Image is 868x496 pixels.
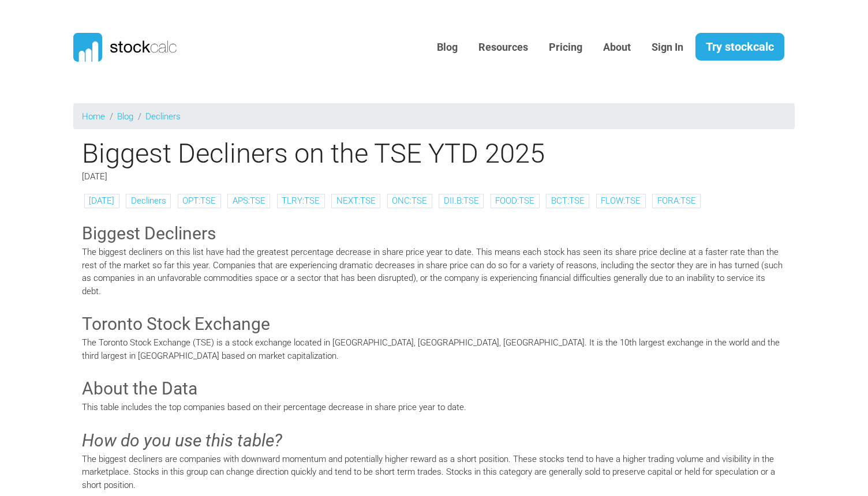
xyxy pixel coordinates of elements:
a: FORA:TSE [657,196,696,206]
a: Home [82,111,105,122]
nav: breadcrumb [73,103,795,129]
h3: About the Data [82,377,786,401]
a: FOOD:TSE [495,196,534,206]
a: [DATE] [89,196,114,206]
a: NEXT:TSE [336,196,376,206]
a: Blog [117,111,133,122]
a: TLRY:TSE [282,196,320,206]
a: Sign In [643,33,692,62]
h3: Toronto Stock Exchange [82,312,786,336]
p: The biggest decliners are companies with downward momentum and potentially higher reward as a sho... [82,453,786,492]
a: Resources [470,33,537,62]
a: Pricing [540,33,591,62]
p: This table includes the top companies based on their percentage decrease in share price year to d... [82,401,786,414]
a: Try stockcalc [695,33,784,61]
a: FLOW:TSE [601,196,641,206]
a: DII.B:TSE [444,196,479,206]
span: [DATE] [82,171,107,182]
p: The Toronto Stock Exchange (TSE) is a stock exchange located in [GEOGRAPHIC_DATA], [GEOGRAPHIC_DA... [82,336,786,362]
a: OPT:TSE [182,196,216,206]
a: Decliners [145,111,181,122]
a: ONC:TSE [392,196,427,206]
a: BCT:TSE [551,196,585,206]
h1: Biggest Decliners on the TSE YTD 2025 [73,137,795,170]
h3: Biggest Decliners [82,221,786,246]
p: The biggest decliners on this list have had the greatest percentage decrease in share price year ... [82,246,786,298]
a: About [594,33,639,62]
a: APS:TSE [233,196,265,206]
a: Blog [428,33,466,62]
a: Decliners [131,196,166,206]
h3: How do you use this table? [82,429,786,453]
